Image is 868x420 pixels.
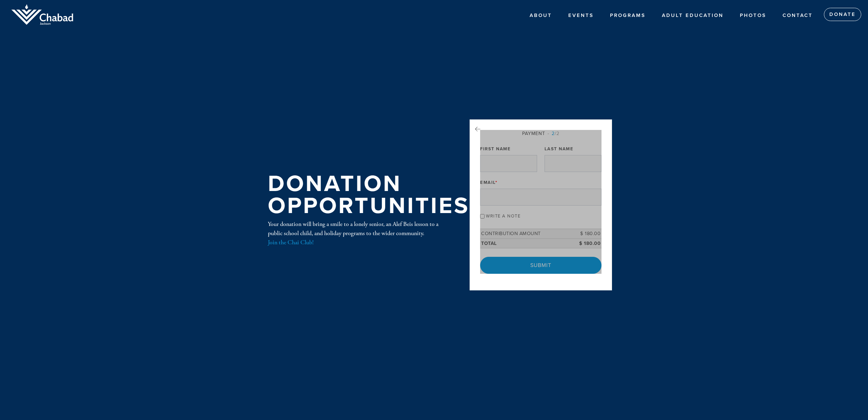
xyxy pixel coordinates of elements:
[605,9,651,22] a: PROGRAMS
[268,219,448,247] div: Your donation will bring a smile to a lonely senior, an Alef Beis lesson to a public school child...
[824,8,861,21] a: Donate
[10,3,75,26] img: Jackson%20Logo_0.png
[657,9,729,22] a: Adult Education
[777,9,818,22] a: Contact
[268,238,314,246] a: Join the Chai Club!
[525,9,557,22] a: ABOUT
[268,173,470,217] h1: Donation Opportunities
[563,9,599,22] a: Events
[735,9,771,22] a: Photos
